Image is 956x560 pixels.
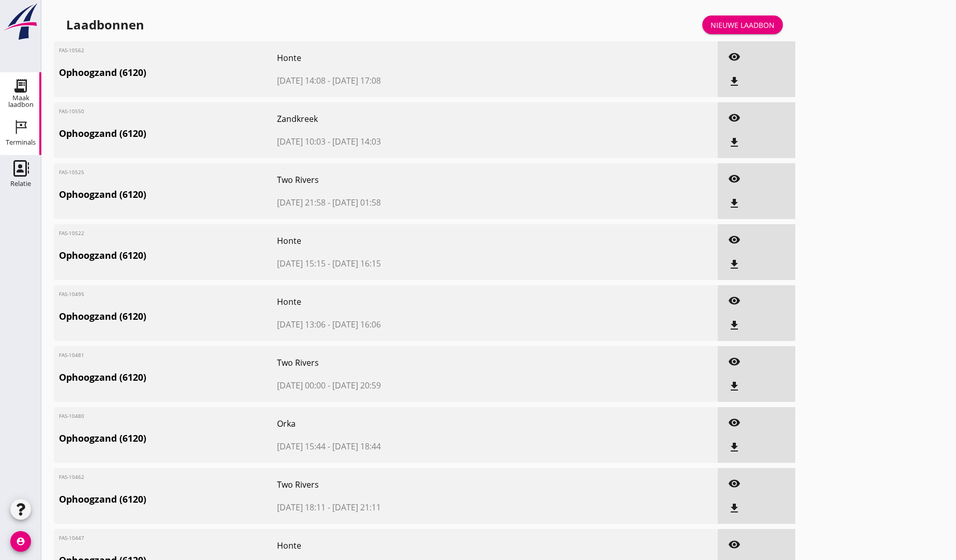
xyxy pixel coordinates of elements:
[277,539,549,552] span: Honte
[277,478,549,491] span: Two Rivers
[66,17,144,33] div: Laadbonnen
[59,473,88,481] span: FAS-10462
[59,351,88,359] span: FAS-10481
[59,534,88,542] span: FAS-10447
[10,531,31,552] i: account_circle
[277,356,549,369] span: Two Rivers
[277,235,549,247] span: Honte
[728,197,741,210] i: file_download
[59,309,277,323] span: Ophoogzand (6120)
[59,46,88,54] span: FAS-10562
[6,139,36,146] div: Terminals
[277,295,549,308] span: Honte
[702,15,783,34] a: Nieuwe laadbon
[728,319,741,332] i: file_download
[277,501,549,514] span: [DATE] 18:11 - [DATE] 21:11
[59,370,277,384] span: Ophoogzand (6120)
[728,136,741,149] i: file_download
[728,173,741,185] i: visibility
[277,196,549,209] span: [DATE] 21:58 - [DATE] 01:58
[728,477,741,490] i: visibility
[728,380,741,393] i: file_download
[728,234,741,246] i: visibility
[277,440,549,453] span: [DATE] 15:44 - [DATE] 18:44
[59,66,277,80] span: Ophoogzand (6120)
[2,3,39,41] img: logo-small.a267ee39.svg
[728,355,741,368] i: visibility
[277,379,549,392] span: [DATE] 00:00 - [DATE] 20:59
[59,229,88,237] span: FAS-10522
[277,257,549,270] span: [DATE] 15:15 - [DATE] 16:15
[728,51,741,63] i: visibility
[728,75,741,88] i: file_download
[277,74,549,87] span: [DATE] 14:08 - [DATE] 17:08
[277,318,549,331] span: [DATE] 13:06 - [DATE] 16:06
[277,135,549,148] span: [DATE] 10:03 - [DATE] 14:03
[277,52,549,64] span: Honte
[59,492,277,506] span: Ophoogzand (6120)
[728,258,741,271] i: file_download
[728,294,741,307] i: visibility
[728,538,741,551] i: visibility
[10,180,31,187] div: Relatie
[59,188,277,201] span: Ophoogzand (6120)
[59,290,88,298] span: FAS-10495
[59,127,277,141] span: Ophoogzand (6120)
[59,107,88,115] span: FAS-10550
[277,174,549,186] span: Two Rivers
[728,441,741,454] i: file_download
[711,20,775,30] div: Nieuwe laadbon
[59,168,88,176] span: FAS-10525
[728,112,741,124] i: visibility
[59,412,88,420] span: FAS-10480
[728,416,741,429] i: visibility
[59,248,277,262] span: Ophoogzand (6120)
[728,502,741,515] i: file_download
[277,113,549,125] span: Zandkreek
[277,417,549,430] span: Orka
[59,431,277,445] span: Ophoogzand (6120)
